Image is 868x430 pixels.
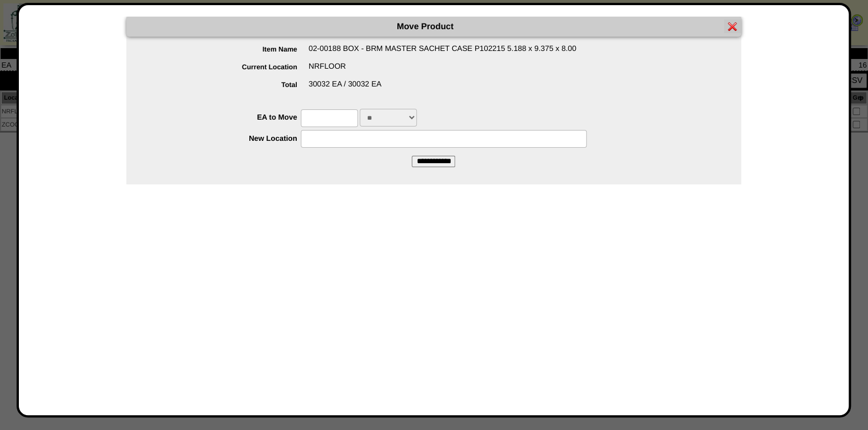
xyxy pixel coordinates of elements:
[149,62,741,80] div: NRFLOOR
[126,17,741,37] div: Move Product
[149,80,741,97] div: 30032 EA / 30032 EA
[149,113,301,121] label: EA to Move
[149,45,309,53] label: Item Name
[728,22,737,31] img: error.gif
[149,63,309,71] label: Current Location
[149,81,309,89] label: Total
[149,44,741,62] div: 02-00188 BOX - BRM MASTER SACHET CASE P102215 5.188 x 9.375 x 8.00
[149,134,301,143] label: New Location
